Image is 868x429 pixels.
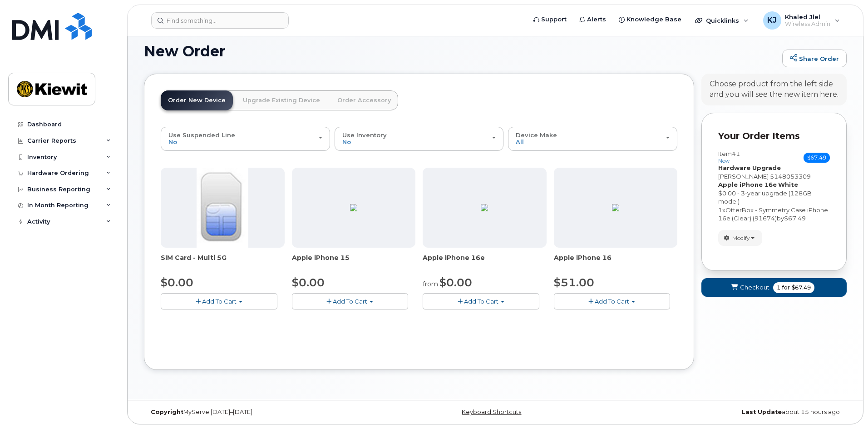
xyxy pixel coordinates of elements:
[481,204,488,211] img: BB80DA02-9C0E-4782-AB1B-B1D93CAC2204.png
[554,276,594,289] span: $51.00
[778,181,798,188] strong: White
[689,11,755,30] div: Quicklinks
[197,168,248,248] img: 00D627D4-43E9-49B7-A367-2C99342E128C.jpg
[718,181,777,188] strong: Apple iPhone 16e
[710,79,838,100] div: Choose product from the left side and you will see the new item here.
[595,298,629,305] span: Add To Cart
[718,158,730,164] small: new
[516,131,557,139] span: Device Make
[168,138,177,145] span: No
[780,284,792,292] span: for
[161,293,277,309] button: Add To Cart
[718,150,740,164] h3: Item
[718,206,828,222] span: OtterBox - Symmetry Case iPhone 16e (Clear) (91674)
[202,298,237,305] span: Add To Cart
[236,90,327,110] a: Upgrade Existing Device
[161,253,285,271] div: SIM Card - Multi 5G
[335,127,504,150] button: Use Inventory No
[612,204,619,211] img: 1AD8B381-DE28-42E7-8D9B-FF8D21CC6502.png
[784,214,806,222] span: $67.49
[554,253,678,271] div: Apple iPhone 16
[161,90,233,110] a: Order New Device
[144,409,378,416] div: MyServe [DATE]–[DATE]
[144,43,778,59] h1: New Order
[168,131,235,139] span: Use Suspended Line
[804,153,830,163] span: $67.49
[151,12,289,29] input: Find something...
[718,206,830,223] div: x by
[829,389,861,422] iframe: Messenger Launcher
[423,293,539,309] button: Add To Cart
[292,293,409,309] button: Add To Cart
[718,230,762,246] button: Modify
[462,409,521,415] a: Keyboard Shortcuts
[718,164,781,171] strong: Hardware Upgrade
[740,283,769,292] span: Checkout
[742,409,782,415] strong: Last Update
[792,284,811,292] span: $67.49
[554,293,671,309] button: Add To Cart
[292,253,416,271] div: Apple iPhone 15
[342,138,351,145] span: No
[701,278,847,297] button: Checkout 1 for $67.49
[161,127,330,150] button: Use Suspended Line No
[350,204,357,211] img: 96FE4D95-2934-46F2-B57A-6FE1B9896579.png
[718,130,830,143] p: Your Order Items
[464,298,498,305] span: Add To Cart
[770,173,811,180] span: 5148053309
[718,189,830,206] div: $0.00 - 3-year upgrade (128GB model)
[757,11,846,30] div: Khaled Jlel
[292,276,325,289] span: $0.00
[732,150,740,157] span: #1
[782,50,847,68] a: Share Order
[439,276,472,289] span: $0.00
[777,284,780,292] span: 1
[732,234,750,242] span: Modify
[612,409,847,416] div: about 15 hours ago
[508,127,677,150] button: Device Make All
[151,409,183,415] strong: Copyright
[161,276,193,289] span: $0.00
[785,20,830,28] span: Wireless Admin
[342,131,387,139] span: Use Inventory
[423,253,547,271] div: Apple iPhone 16e
[423,280,438,288] small: from
[718,206,722,214] span: 1
[333,298,367,305] span: Add To Cart
[718,173,769,180] span: [PERSON_NAME]
[516,138,524,145] span: All
[330,90,398,110] a: Order Accessory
